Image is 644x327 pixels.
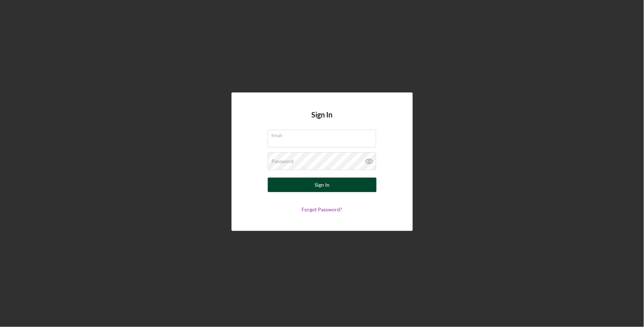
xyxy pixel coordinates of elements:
label: Email [272,130,376,138]
label: Password [272,158,294,164]
a: Forgot Password? [302,206,342,212]
div: Sign In [315,178,329,192]
h4: Sign In [312,111,333,130]
button: Sign In [268,178,377,192]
